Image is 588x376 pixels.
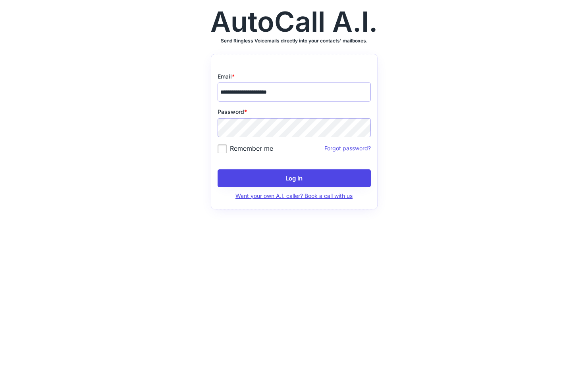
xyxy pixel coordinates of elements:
div: Forgot password? [273,144,371,152]
div: AutoCall A.I. [210,8,378,36]
a: privacy [282,229,306,238]
h3: Send Ringless Voicemails directly into your contacts' mailboxes. [221,38,368,44]
button: Log In [218,169,371,187]
label: Remember me [218,144,273,152]
div: Password [218,108,371,116]
div: Email [218,73,371,81]
div: Want your own A.I. caller? Book a call with us [218,192,371,200]
a: terms [282,238,306,246]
